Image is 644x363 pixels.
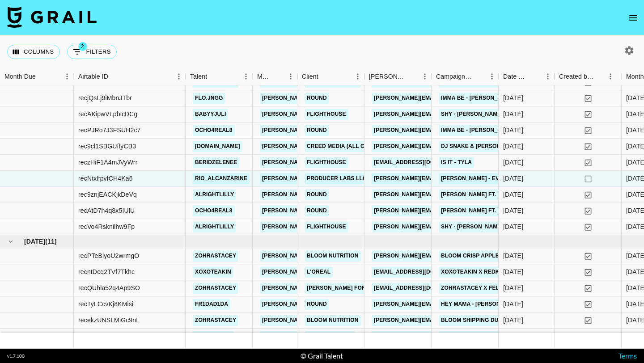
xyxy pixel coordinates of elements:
a: [PERSON_NAME] FOR PERFUMES & COSMETICS TRADING CO. L.L.C [305,283,492,294]
span: ( 11 ) [45,237,57,246]
div: recAtD7h4q8x5IUlU [78,207,135,215]
div: 14/08/2025 [503,223,523,232]
a: babyyjuli [193,109,228,120]
div: Manager [257,68,271,85]
div: recekzUNSLMiGc9nL [78,316,140,325]
a: Flighthouse [305,221,348,232]
button: Sort [473,70,485,83]
a: Disney - [DATE] Playlist (TT & IG) [439,331,539,342]
a: Bloom Nutrition [305,250,361,262]
a: [PERSON_NAME][EMAIL_ADDRESS][PERSON_NAME][DOMAIN_NAME] [372,141,563,152]
a: xoxoteakin [193,266,233,278]
a: DJ Snake & [PERSON_NAME] – Noventa [439,141,556,152]
div: 16/08/2025 [503,268,523,277]
div: rec9znjEACKjkDeVq [78,190,137,199]
a: [EMAIL_ADDRESS][DOMAIN_NAME] [372,283,472,294]
span: [DATE] [24,237,45,246]
div: Booker [364,68,432,85]
div: recDLqyEhU7jQxhFR [78,332,140,341]
button: Show filters [67,45,117,59]
a: Bloom Nutrition [305,315,361,326]
a: Bloom Shipping Dutie Fees [439,76,525,88]
div: 03/09/2025 [503,300,523,309]
div: 11/09/2025 [503,316,523,325]
a: [PERSON_NAME][EMAIL_ADDRESS][PERSON_NAME][DOMAIN_NAME] [260,173,452,184]
a: [PERSON_NAME][EMAIL_ADDRESS][PERSON_NAME][DOMAIN_NAME] [260,125,452,136]
a: [PERSON_NAME] - everytime [439,173,525,184]
a: [PERSON_NAME][EMAIL_ADDRESS][DOMAIN_NAME] [372,315,517,326]
a: [PERSON_NAME][EMAIL_ADDRESS][PERSON_NAME][DOMAIN_NAME] [260,283,452,294]
a: [PERSON_NAME][EMAIL_ADDRESS][DOMAIN_NAME] [372,189,517,200]
div: Airtable ID [74,68,186,85]
a: [PERSON_NAME][EMAIL_ADDRESS][DOMAIN_NAME] [372,173,517,184]
button: Menu [60,70,74,83]
button: Sort [36,70,48,83]
a: [PERSON_NAME][EMAIL_ADDRESS][PERSON_NAME][DOMAIN_NAME] [260,221,452,232]
a: [PERSON_NAME][EMAIL_ADDRESS][PERSON_NAME][DOMAIN_NAME] [260,93,452,104]
div: v 1.7.100 [7,353,25,359]
a: IS IT - TYLA [439,157,474,168]
a: Bloom Shipping Dutie Fees [439,315,525,326]
div: Date Created [503,68,529,85]
a: [PERSON_NAME][EMAIL_ADDRESS][PERSON_NAME][DOMAIN_NAME] [260,315,452,326]
div: recjQsLj9iMbnJTbr [78,94,132,103]
div: Talent [190,68,207,85]
button: Menu [541,70,555,83]
a: [PERSON_NAME][EMAIL_ADDRESS][PERSON_NAME][DOMAIN_NAME] [260,266,452,278]
button: Sort [529,70,541,83]
div: Month Due [4,68,36,85]
a: Flighthouse [305,109,348,120]
a: Shy - [PERSON_NAME] [439,109,505,120]
a: [PERSON_NAME][EMAIL_ADDRESS][DOMAIN_NAME] [372,93,517,104]
div: recntDcq2TVf7Tkhc [78,268,135,277]
div: 21/08/2025 [503,207,523,215]
div: 19/08/2025 [503,110,523,119]
div: recPJRo7J3FSUH2c7 [78,126,141,135]
div: reczHiF1A4mJVyWrr [78,158,137,167]
a: rio_alcanzarine [193,173,250,184]
a: [PERSON_NAME][EMAIL_ADDRESS][PERSON_NAME][DOMAIN_NAME] [260,109,452,120]
button: hide children [4,235,17,248]
a: Round [305,189,329,200]
a: alrightlilly [193,221,236,232]
button: Menu [351,70,364,83]
button: Menu [284,70,297,83]
img: Grail Talent [7,6,97,28]
div: Created by Grail Team [555,68,622,85]
div: 21/08/2025 [503,126,523,135]
a: zohrastacey [193,76,238,88]
div: 20/08/2025 [503,94,523,103]
a: Creed Media (All Campaigns) [305,141,398,152]
div: 04/08/2025 [503,142,523,151]
div: Client [297,68,364,85]
a: zohrastacey [193,315,238,326]
a: xoxoteakin [193,331,233,342]
a: [PERSON_NAME][EMAIL_ADDRESS][PERSON_NAME][DOMAIN_NAME] [260,157,452,168]
a: Zohrastacey x Felorshop By [PERSON_NAME] [439,283,581,294]
a: Round [305,299,329,310]
div: recPTeBlyoU2wrmgO [78,252,139,261]
div: recOn6JX9qlD76tmO [78,78,139,87]
a: HEY MAMA - [PERSON_NAME] [439,299,524,310]
a: [PERSON_NAME][EMAIL_ADDRESS][DOMAIN_NAME] [372,125,517,136]
a: Bloom Nutrition [305,76,361,88]
div: recQUhla52q4Ap9SO [78,284,140,293]
a: Xoxoteakin x Redken Collaboration [439,266,558,278]
div: 06/08/2025 [503,174,523,183]
button: open drawer [624,9,642,27]
div: 10/09/2025 [503,332,523,341]
button: Sort [207,70,220,83]
a: ocho4real8 [193,205,235,216]
a: zohrastacey [193,283,238,294]
button: Select columns [7,45,60,59]
a: [EMAIL_ADDRESS][DOMAIN_NAME] [372,157,472,168]
a: Producer Labs LLC [305,173,369,184]
div: Created by Grail Team [559,68,594,85]
div: recAKipwVLpbicDCg [78,110,138,119]
button: Menu [239,70,253,83]
a: zohrastacey [193,250,238,262]
button: Menu [604,70,617,83]
a: Terms [619,351,637,360]
div: 21/08/2025 [503,190,523,199]
button: Sort [108,70,121,83]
